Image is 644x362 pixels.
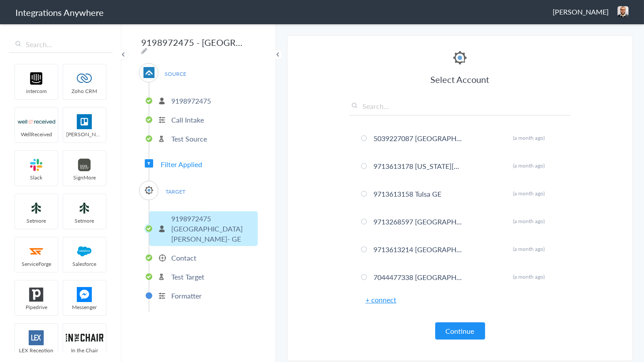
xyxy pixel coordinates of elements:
[350,101,570,116] input: Search...
[18,114,55,129] img: wr-logo.svg
[513,217,545,225] span: (a month ago)
[159,68,192,80] span: SOURCE
[350,73,570,86] h3: Select Account
[365,295,396,305] a: + connect
[143,67,154,78] img: af-app-logo.svg
[18,201,55,216] img: setmoreNew.jpg
[15,87,58,95] span: intercom
[513,162,545,169] span: (a month ago)
[63,87,106,95] span: Zoho CRM
[66,201,103,216] img: setmoreNew.jpg
[451,49,469,67] img: serviceminder-logo.svg
[18,157,55,172] img: slack-logo.svg
[15,174,58,181] span: Slack
[513,273,545,280] span: (a month ago)
[9,36,113,53] input: Search...
[553,7,609,17] span: [PERSON_NAME]
[66,244,103,259] img: salesforce-logo.svg
[15,347,58,354] span: LEX Reception
[15,217,58,224] span: Setmore
[63,303,106,311] span: Messenger
[513,245,545,253] span: (a month ago)
[15,131,58,138] span: WellReceived
[15,303,58,311] span: Pipedrive
[63,260,106,268] span: Salesforce
[171,96,211,106] p: 9198972475
[618,6,629,17] img: pxl-20231231-094529221-2.jpg
[18,287,55,302] img: pipedrive.png
[63,131,106,138] span: [PERSON_NAME]
[63,347,106,354] span: In the Chair
[18,330,55,345] img: lex-app-logo.svg
[63,217,106,224] span: Setmore
[171,272,204,282] p: Test Target
[171,291,202,301] p: Formatter
[159,186,192,198] span: TARGET
[171,115,204,125] p: Call Intake
[15,260,58,268] span: ServiceForge
[18,71,55,86] img: intercom-logo.svg
[171,253,196,263] p: Contact
[66,114,103,129] img: trello.png
[66,71,103,86] img: zoho-logo.svg
[15,6,104,19] h1: Integrations Anywhere
[66,287,103,302] img: FBM.png
[171,213,256,244] p: 9198972475 [GEOGRAPHIC_DATA][PERSON_NAME]- GE
[435,322,485,340] button: Continue
[161,159,202,169] span: Filter Applied
[513,134,545,142] span: (a month ago)
[63,174,106,181] span: SignMore
[18,244,55,259] img: serviceforge-icon.png
[66,157,103,172] img: signmore-logo.png
[171,134,207,144] p: Test Source
[513,190,545,197] span: (a month ago)
[143,185,154,196] img: serviceminder-logo.svg
[66,330,103,345] img: inch-logo.svg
